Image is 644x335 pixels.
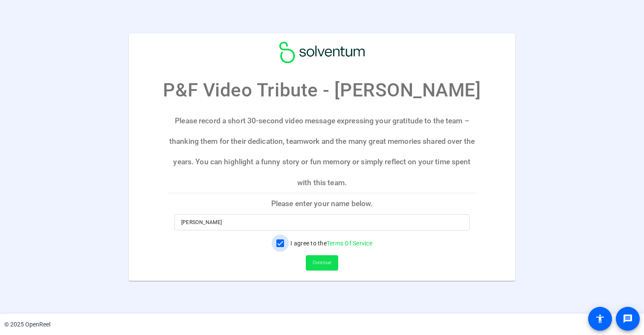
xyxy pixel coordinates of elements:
[279,41,365,63] img: company-logo
[4,320,50,329] div: © 2025 OpenReel
[181,217,463,227] input: Enter your name
[306,255,338,271] button: Continue
[327,240,372,247] a: Terms Of Service
[480,282,634,325] iframe: Drift Widget Chat Controller
[313,256,331,269] span: Continue
[163,76,481,104] p: P&F Video Tribute - [PERSON_NAME]
[168,111,477,193] p: Please record a short 30-second video message expressing your gratitude to the team – thanking th...
[289,239,372,248] label: I agree to the
[168,193,477,214] p: Please enter your name below.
